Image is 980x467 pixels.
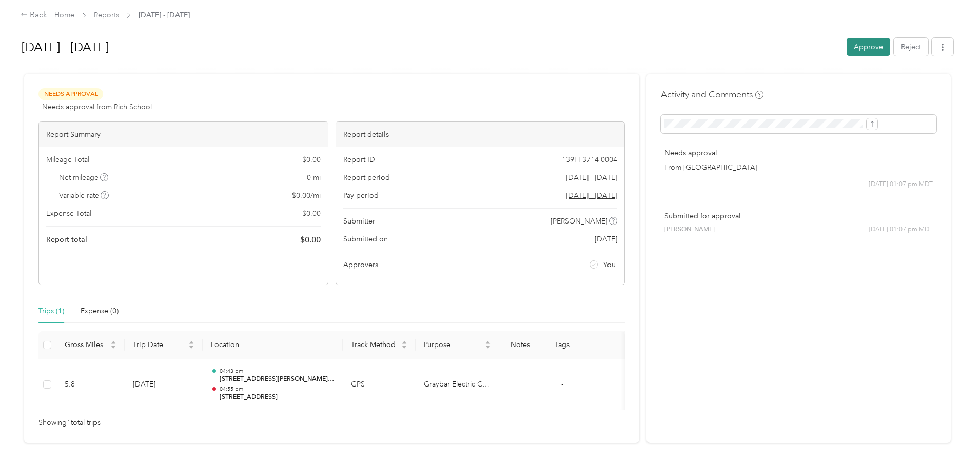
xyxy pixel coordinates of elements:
span: Expense Total [46,208,91,219]
a: Reports [94,11,119,19]
p: From [GEOGRAPHIC_DATA] [664,162,933,173]
span: Showing 1 total trips [38,417,101,429]
span: Go to pay period [566,190,617,201]
td: [DATE] [125,359,203,411]
td: 5.8 [56,359,125,411]
span: $ 0.00 [302,208,321,219]
p: [STREET_ADDRESS] [220,393,335,402]
span: Pay period [343,190,379,201]
span: Submitted on [343,234,388,245]
span: Purpose [424,340,483,349]
p: [STREET_ADDRESS][PERSON_NAME][PERSON_NAME] [220,375,335,384]
span: Approvers [343,259,378,270]
span: caret-down [401,344,407,350]
span: Needs Approval [38,88,103,100]
div: Back [21,9,47,22]
h1: Sep 1 - 30, 2025 [22,35,839,59]
span: [PERSON_NAME] [664,225,715,234]
th: Purpose [416,331,499,359]
td: GPS [343,359,416,411]
button: Approve [847,38,890,56]
a: Home [54,11,74,19]
span: [DATE] 01:07 pm MDT [869,225,933,234]
th: Notes [499,331,541,359]
span: caret-up [485,339,491,346]
span: Variable rate [59,190,109,201]
span: caret-down [110,344,116,350]
h4: Activity and Comments [661,88,763,101]
span: Submitter [343,216,375,227]
span: 139FF3714-0004 [562,154,617,165]
span: $ 0.00 / mi [292,190,321,201]
span: [PERSON_NAME] [551,216,607,227]
span: $ 0.00 [302,154,321,165]
span: Report ID [343,154,375,165]
div: Expense (0) [81,306,119,317]
th: Gross Miles [56,331,125,359]
p: 04:55 pm [220,385,335,393]
span: You [603,259,616,270]
span: Track Method [351,340,399,349]
span: caret-up [110,339,116,346]
span: caret-down [485,344,491,350]
th: Trip Date [125,331,203,359]
span: Net mileage [59,172,109,183]
span: Trip Date [133,340,187,349]
span: Mileage Total [46,154,89,165]
span: caret-down [188,344,194,350]
span: [DATE] - [DATE] [566,172,617,183]
th: Location [203,331,342,359]
p: 04:43 pm [220,368,335,375]
td: Graybar Electric Company, Inc [416,359,499,411]
span: Report total [46,234,87,245]
span: - [561,380,563,389]
th: Tags [541,331,583,359]
div: Report details [336,122,625,147]
iframe: Everlance-gr Chat Button Frame [923,410,980,467]
span: Needs approval from Rich School [42,101,152,112]
button: Reject [894,38,928,56]
span: caret-up [401,339,407,346]
span: 0 mi [307,172,321,183]
span: [DATE] 01:07 pm MDT [869,180,933,189]
span: Gross Miles [65,340,108,349]
div: Report Summary [39,122,328,147]
span: [DATE] - [DATE] [139,10,190,21]
span: caret-up [188,339,194,346]
p: Submitted for approval [664,211,933,221]
th: Track Method [343,331,416,359]
div: Trips (1) [38,306,64,317]
span: Report period [343,172,390,183]
span: [DATE] [595,234,617,245]
p: Needs approval [664,148,933,158]
span: $ 0.00 [300,234,321,246]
